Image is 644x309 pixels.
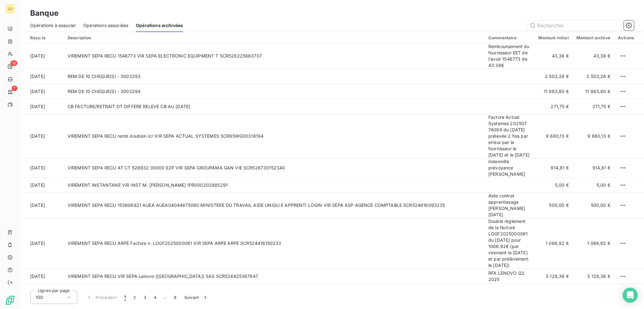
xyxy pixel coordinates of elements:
[64,284,485,299] td: CB FACTURE/RETRAIT DT DIFFERE RELEVE CB AU [DATE]
[20,69,64,84] td: [DATE]
[20,114,64,158] td: [DATE]
[535,69,572,84] td: 2 503,26 €
[573,284,614,299] td: 699,79 €
[485,269,535,284] td: RFA LENOVO Q2 2025
[573,99,614,114] td: 271,75 €
[485,158,535,178] td: Indemnité prévoyance [PERSON_NAME]
[5,295,15,305] img: Logo LeanPay
[20,269,64,284] td: [DATE]
[573,84,614,99] td: 11 983,80 €
[573,269,614,284] td: 5 128,36 €
[20,84,64,99] td: [DATE]
[180,291,212,304] button: Suivant
[10,60,17,66] span: 12
[485,218,535,269] td: Double règlement de la facture LOGF2025000061 du [DATE] pour 1066.92€ (par virement le [DATE] et ...
[535,84,572,99] td: 11 983,80 €
[573,218,614,269] td: 1 066,92 €
[130,291,140,304] button: 2
[20,218,64,269] td: [DATE]
[535,178,572,193] td: 5,00 €
[160,292,170,302] span: …
[535,43,572,69] td: 43,38 €
[136,22,183,29] span: Opérations archivées
[64,114,485,158] td: VIREMENT SEPA RECU remb doublon lcr VIR SEPA ACTUAL SYSTEMES SCR95WG00318194
[82,291,120,304] button: Précédent
[535,158,572,178] td: 914,81 €
[535,114,572,158] td: 9 660,13 €
[64,69,485,84] td: REM DE 10 CHEQUE(S) - 3003293
[20,284,64,299] td: 29 août 2025
[535,193,572,218] td: 500,00 €
[20,178,64,193] td: [DATE]
[485,114,535,158] td: Facture Actual Systemes 202507 74089 du [DATE] prélevée 2 fois par erreur par le fournisseur le [...
[30,35,60,40] div: Reçu le
[573,69,614,84] td: 2 503,26 €
[5,4,15,14] div: LO
[170,291,180,304] button: 8
[64,269,485,284] td: VIREMENT SEPA RECU VIR SEPA Lenovo ([GEOGRAPHIC_DATA]) SAS SCR524425367947
[12,86,17,91] span: 7
[573,178,614,193] td: 5,00 €
[64,158,485,178] td: VIREMENT SEPA RECU AT CT 526932 00000 E2P VIR SEPA GROUPAMA GAN VIE SCR526730152340
[20,43,64,69] td: [DATE]
[576,35,610,40] div: Montant archivé
[120,291,130,304] button: 1
[535,284,572,299] td: 699,79 €
[64,178,485,193] td: VIREMENT INSTANTANE VIR INST M. [PERSON_NAME] IPR000202985291
[535,269,572,284] td: 5 128,36 €
[83,22,128,29] span: Opérations associées
[30,22,76,29] span: Opérations à associer
[535,99,572,114] td: 271,75 €
[64,218,485,269] td: VIREMENT SEPA RECU ARPE Facture n. LOGF2025000061 VIR SEPA ARPE ARPE SCR524416150233
[573,114,614,158] td: 9 660,13 €
[573,193,614,218] td: 500,00 €
[623,288,638,303] div: Open Intercom Messenger
[618,35,634,40] div: Actions
[150,291,160,304] button: 4
[535,218,572,269] td: 1 066,92 €
[485,193,535,218] td: Aide contrat apprentissage [PERSON_NAME] [DATE]
[36,294,43,301] span: 100
[64,43,485,69] td: VIREMENT SEPA RECU 1546773 VIR SEPA ELECTRONIC EQUIPMENT T SCR528225663707
[538,35,569,40] div: Montant initial
[488,35,531,40] div: Commentaire
[485,43,535,69] td: Remboursement du fournisseur EET de l'avoir 1546773 de 43.38€
[573,43,614,69] td: 43,38 €
[124,294,126,301] span: 1
[64,99,485,114] td: CB FACTURE/RETRAIT DT DIFFERE RELEVE CB AU [DATE]
[20,158,64,178] td: [DATE]
[140,291,150,304] button: 3
[64,84,485,99] td: REM DE 10 CHEQUE(S) - 3003294
[20,99,64,114] td: [DATE]
[64,193,485,218] td: VIREMENT SEPA RECU 153606921 AUEA AUEA04044675080 MINISTERE DU TRAVAIL AIDE UNIQU E APPRENTI LOGI...
[30,8,58,19] h3: Banque
[573,158,614,178] td: 914,81 €
[527,20,621,30] input: Rechercher
[20,193,64,218] td: [DATE]
[68,35,481,40] div: Description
